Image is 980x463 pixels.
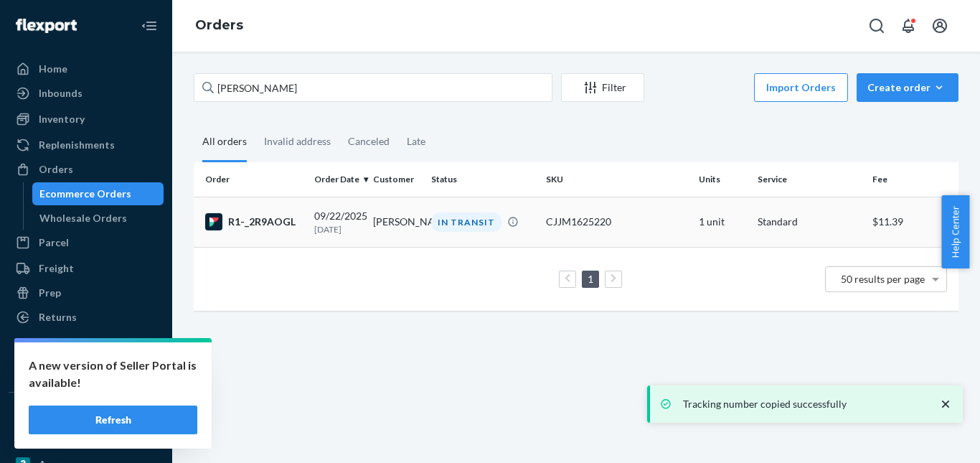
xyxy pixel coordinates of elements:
[9,134,164,156] a: Replenishments
[32,207,164,230] a: Wholesale Orders
[752,162,867,197] th: Service
[758,215,861,229] p: Standard
[264,123,331,160] div: Invalid address
[938,397,953,411] svg: close toast
[862,11,891,40] button: Open Search Box
[39,86,83,100] div: Inbounds
[314,223,362,235] p: [DATE]
[431,212,501,232] div: IN TRANSIT
[941,195,969,268] button: Help Center
[314,209,362,235] div: 09/22/2025
[561,73,644,102] button: Filter
[195,17,243,33] a: Orders
[585,273,596,285] a: Page 1 is your current page
[9,108,164,131] a: Inventory
[39,112,85,126] div: Inventory
[9,281,164,304] a: Prep
[348,123,390,160] div: Canceled
[202,123,247,162] div: All orders
[32,182,164,205] a: Ecommerce Orders
[29,357,197,391] p: A new version of Seller Portal is available!
[367,197,426,247] td: [PERSON_NAME]
[9,257,164,280] a: Freight
[9,57,164,80] a: Home
[39,62,67,76] div: Home
[39,211,127,225] div: Wholesale Orders
[407,123,425,160] div: Late
[308,162,367,197] th: Order Date
[693,197,752,247] td: 1 unit
[683,397,924,411] p: Tracking number copied successfully
[39,235,69,250] div: Parcel
[894,11,923,40] button: Open notifications
[9,332,164,355] a: Reporting
[39,162,73,177] div: Orders
[867,80,948,95] div: Create order
[39,336,87,350] div: Reporting
[857,73,958,102] button: Create order
[194,73,552,102] input: Search orders
[867,162,958,197] th: Fee
[693,162,752,197] th: Units
[841,273,925,285] span: 50 results per page
[9,357,164,380] a: Billing
[184,5,255,47] ol: breadcrumbs
[194,162,308,197] th: Order
[9,404,164,427] button: Integrations
[9,429,164,452] a: eBay
[9,306,164,329] a: Returns
[425,162,540,197] th: Status
[39,286,61,300] div: Prep
[205,213,303,230] div: R1-_2R9AOGL
[16,19,77,33] img: Flexport logo
[29,406,197,434] button: Refresh
[754,73,848,102] button: Import Orders
[546,215,687,229] div: CJJM1625220
[39,310,77,324] div: Returns
[562,80,644,95] div: Filter
[39,138,115,152] div: Replenishments
[9,158,164,181] a: Orders
[9,231,164,254] a: Parcel
[373,173,420,185] div: Customer
[39,261,74,276] div: Freight
[540,162,693,197] th: SKU
[9,82,164,105] a: Inbounds
[135,11,164,40] button: Close Navigation
[925,11,954,40] button: Open account menu
[867,197,958,247] td: $11.39
[39,187,131,201] div: Ecommerce Orders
